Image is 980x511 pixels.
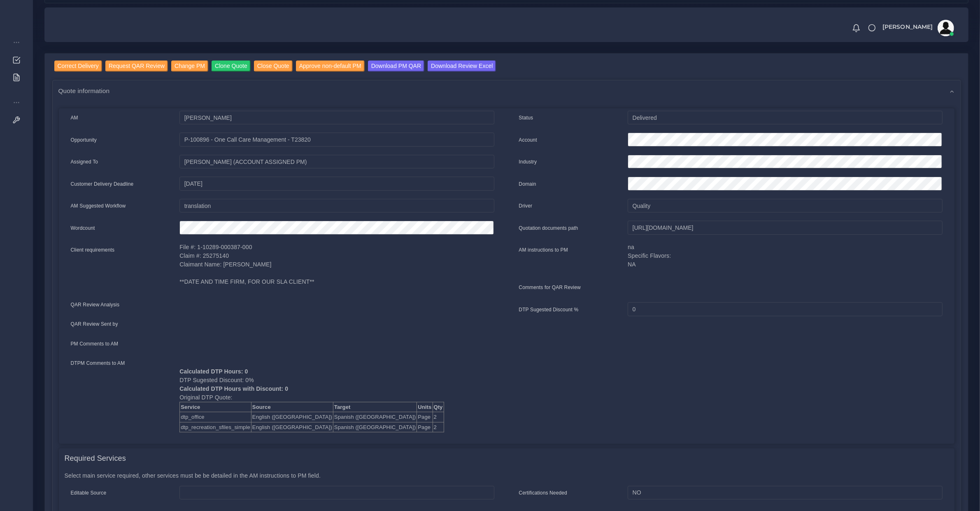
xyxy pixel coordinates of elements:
input: pm [179,155,494,169]
label: Assigned To [71,158,98,166]
th: Source [251,402,333,412]
td: Spanish ([GEOGRAPHIC_DATA]) [333,412,417,422]
input: Request QAR Review [105,61,168,72]
td: Page [417,412,433,422]
span: [PERSON_NAME] [882,24,933,30]
label: Status [519,114,533,121]
td: 2 [433,412,444,422]
td: Spanish ([GEOGRAPHIC_DATA]) [333,422,417,432]
td: Page [417,422,433,432]
h4: Required Services [65,454,126,463]
input: Correct Delivery [54,61,102,72]
td: English ([GEOGRAPHIC_DATA]) [251,412,333,422]
label: Industry [519,158,537,166]
input: Download Review Excel [428,61,496,72]
label: Editable Source [71,489,107,497]
td: dtp_office [180,412,251,422]
th: Units [417,402,433,412]
div: DTP Sugested Discount: 0% Original DTP Quote: [173,359,500,433]
label: Certifications Needed [519,489,568,497]
label: Wordcount [71,224,95,232]
label: Customer Delivery Deadline [71,180,134,188]
th: Service [180,402,251,412]
input: Approve non-default PM [296,61,365,72]
td: English ([GEOGRAPHIC_DATA]) [251,422,333,432]
td: dtp_recreation_sfiles_simple [180,422,251,432]
label: Client requirements [71,246,115,254]
b: Calculated DTP Hours with Discount: 0 [179,385,288,392]
p: File #: 1-10289-000387-000 Claim #: 25275140 Claimant Name: [PERSON_NAME] **DATE AND TIME FIRM, F... [179,243,494,286]
th: Target [333,402,417,412]
label: Driver [519,202,533,210]
label: QAR Review Analysis [71,301,120,308]
p: Select main service required, other services must be be detailed in the AM instructions to PM field. [65,471,949,480]
label: Comments for QAR Review [519,284,581,291]
label: Domain [519,180,536,188]
div: Quote information [53,80,961,101]
label: AM instructions to PM [519,246,568,254]
input: Change PM [171,61,208,72]
input: Close Quote [254,61,293,72]
img: avatar [938,20,954,36]
b: Calculated DTP Hours: 0 [179,368,248,375]
label: QAR Review Sent by [71,320,118,328]
label: Account [519,136,537,144]
label: Quotation documents path [519,224,578,232]
label: AM Suggested Workflow [71,202,126,210]
label: Opportunity [71,136,97,144]
label: DTP Sugested Discount % [519,306,579,313]
td: 2 [433,422,444,432]
a: [PERSON_NAME]avatar [878,20,957,36]
input: Clone Quote [212,61,251,72]
input: Download PM QAR [368,61,424,72]
th: Qty [433,402,444,412]
p: na Specific Flavors: NA [628,243,942,269]
label: DTPM Comments to AM [71,359,125,367]
span: Quote information [58,86,110,96]
label: PM Comments to AM [71,340,119,348]
label: AM [71,114,78,121]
